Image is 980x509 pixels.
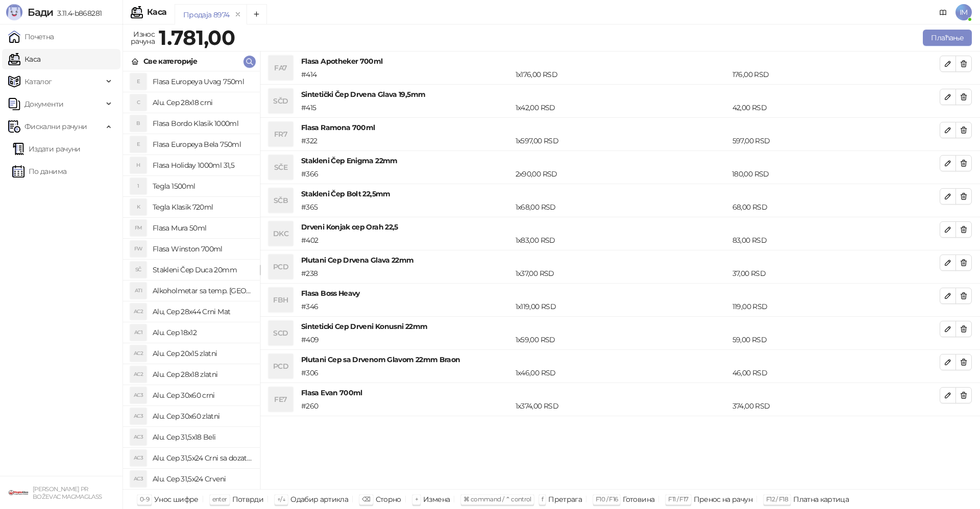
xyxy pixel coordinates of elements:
div: 1 x 176,00 RSD [513,69,730,80]
div: FR7 [268,122,293,146]
div: 1 x 59,00 RSD [513,334,730,345]
h4: Flasa Bordo Klasik 1000ml [153,115,252,132]
div: 1 x 119,00 RSD [513,301,730,312]
div: 68,00 RSD [730,201,942,213]
div: AC2 [130,303,146,320]
div: # 402 [299,235,513,246]
div: ATI [130,283,146,299]
span: F11 / F17 [668,495,688,503]
div: AC2 [130,345,146,362]
div: 83,00 RSD [730,235,942,246]
div: Потврди [232,493,264,506]
div: 1 x 374,00 RSD [513,400,730,412]
h4: Alu. Cep 30x60 zlatni [153,408,252,424]
div: grid [123,71,260,489]
div: K [130,199,146,215]
span: f [542,495,543,503]
a: Документација [935,4,951,20]
div: 1 [130,178,146,194]
h4: Flasa Ramona 700ml [301,122,940,133]
div: 1 x 83,00 RSD [513,235,730,246]
div: B [130,115,146,132]
span: ⌘ command / ⌃ control [463,495,531,503]
h4: Alkoholmetar sa temp. [GEOGRAPHIC_DATA] [153,283,252,299]
span: ↑/↓ [277,495,285,503]
h4: Flasa Mura 50ml [153,220,252,236]
div: Платна картица [793,493,849,506]
h4: Stakleni Čep Duca 20mm [153,262,252,278]
h4: Alu. Cep 28x18 zlatni [153,366,252,383]
div: # 322 [299,135,513,146]
div: SČB [268,188,293,213]
span: 3.11.4-b868281 [53,9,102,18]
div: SČ [130,262,146,278]
div: AC2 [130,366,146,383]
div: # 366 [299,168,513,180]
div: Унос шифре [154,493,199,506]
div: 1 x 46,00 RSD [513,367,730,378]
div: FM [130,220,146,236]
div: FA7 [268,56,293,80]
img: 64x64-companyLogo-1893ffd3-f8d7-40ed-872e-741d608dc9d9.png [8,482,29,503]
div: 597,00 RSD [730,135,942,146]
a: По данима [12,161,66,182]
h4: Stakleni Čep Enigma 22mm [301,155,940,166]
h4: Flasa Europeya Bela 750ml [153,136,252,152]
a: Каса [8,49,40,69]
h4: Plutani Cep Drvena Glava 22mm [301,254,940,266]
span: IM [955,4,972,20]
h4: Plutani Cep sa Drvenom Glavom 22mm Braon [301,354,940,365]
div: # 365 [299,201,513,213]
div: # 414 [299,69,513,80]
div: 1 x 42,00 RSD [513,102,730,113]
div: 59,00 RSD [730,334,942,345]
button: remove [231,10,244,19]
div: # 409 [299,334,513,345]
div: AC3 [130,429,146,445]
h4: Alu. Cep 20x15 zlatni [153,345,252,362]
div: AC3 [130,471,146,487]
div: # 238 [299,268,513,279]
h4: Flasa Winston 700ml [153,241,252,257]
h4: Flasa Apotheker 700ml [301,56,940,67]
div: 2 x 90,00 RSD [513,168,730,180]
h4: Sinteticki Cep Drveni Konusni 22mm [301,321,940,332]
h4: Alu. Cep 31,5x24 Crni sa dozatorom [153,450,252,466]
div: 46,00 RSD [730,367,942,378]
a: Издати рачуни [12,139,81,159]
h4: Flasa Boss Heavy [301,288,940,299]
div: 119,00 RSD [730,301,942,312]
div: Сторно [376,493,401,506]
span: 0-9 [140,495,149,503]
div: SCD [268,321,293,345]
h4: Alu, Cep 28x44 Crni Mat [153,303,252,320]
span: Фискални рачуни [24,116,87,137]
div: 37,00 RSD [730,268,942,279]
div: Све категорије [143,56,197,67]
div: 1 x 37,00 RSD [513,268,730,279]
div: # 306 [299,367,513,378]
button: Add tab [247,4,267,24]
h4: Alu. Cep 28x18 crni [153,94,252,111]
div: Претрага [548,493,582,506]
div: 1 x 597,00 RSD [513,135,730,146]
div: C [130,94,146,111]
div: Измена [423,493,450,506]
div: SČE [268,155,293,180]
div: FE7 [268,387,293,412]
div: 374,00 RSD [730,400,942,412]
h4: Sintetički Čep Drvena Glava 19,5mm [301,89,940,100]
div: Пренос на рачун [694,493,752,506]
small: [PERSON_NAME] PR BOŽEVAC MAGMAGLASS [33,486,102,500]
div: # 346 [299,301,513,312]
span: F12 / F18 [766,495,788,503]
div: DKC [268,221,293,246]
div: 176,00 RSD [730,69,942,80]
div: Износ рачуна [129,28,157,48]
span: Документи [24,94,63,114]
div: PCD [268,254,293,279]
div: Каса [147,8,166,16]
div: Одабир артикла [290,493,348,506]
div: SČD [268,89,293,113]
span: F10 / F16 [596,495,618,503]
